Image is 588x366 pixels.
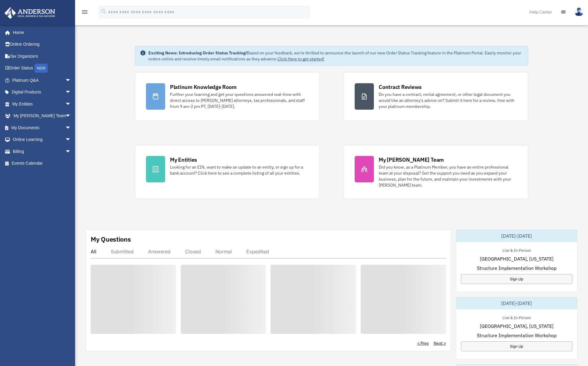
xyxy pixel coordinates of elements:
[91,235,131,244] div: My Questions
[480,322,553,330] span: [GEOGRAPHIC_DATA], [US_STATE]
[4,98,80,110] a: My Entitiesarrow_drop_down
[4,122,80,134] a: My Documentsarrow_drop_down
[417,340,429,346] a: < Prev
[65,122,77,134] span: arrow_drop_down
[135,145,320,199] a: My Entities Looking for an EIN, want to make an update to an entity, or sign up for a bank accoun...
[81,8,88,16] i: menu
[4,62,80,75] a: Order StatusNEW
[65,145,77,158] span: arrow_drop_down
[379,91,517,109] div: Do you have a contract, rental agreement, or other legal document you would like an attorney's ad...
[148,50,523,62] div: Based on your feedback, we're thrilled to announce the launch of our new Order Status Tracking fe...
[379,83,422,91] div: Contract Reviews
[246,249,269,255] div: Expedited
[456,230,577,242] div: [DATE]-[DATE]
[4,86,80,98] a: Digital Productsarrow_drop_down
[170,156,197,163] div: My Entities
[65,86,77,99] span: arrow_drop_down
[477,332,556,339] span: Structure Implementation Workshop
[148,50,247,56] strong: Exciting News: Introducing Order Status Tracking!
[4,74,80,86] a: Platinum Q&Aarrow_drop_down
[4,134,80,146] a: Online Learningarrow_drop_down
[379,164,517,188] div: Did you know, as a Platinum Member, you have an entire professional team at your disposal? Get th...
[498,314,536,320] div: Live & In-Person
[4,145,80,157] a: Billingarrow_drop_down
[170,164,308,176] div: Looking for an EIN, want to make an update to an entity, or sign up for a bank account? Click her...
[461,274,573,284] a: Sign Up
[100,8,107,15] i: search
[498,247,536,253] div: Live & In-Person
[81,11,88,16] a: menu
[277,56,324,62] a: Click Here to get started!
[4,110,80,122] a: My [PERSON_NAME] Teamarrow_drop_down
[434,340,446,346] a: Next >
[215,249,232,255] div: Normal
[170,83,237,91] div: Platinum Knowledge Room
[574,8,583,16] img: User Pic
[170,91,308,109] div: Further your learning and get your questions answered real-time with direct access to [PERSON_NAM...
[480,255,553,262] span: [GEOGRAPHIC_DATA], [US_STATE]
[344,145,528,199] a: My [PERSON_NAME] Team Did you know, as a Platinum Member, you have an entire professional team at...
[4,26,77,38] a: Home
[477,264,556,272] span: Structure Implementation Workshop
[4,38,80,50] a: Online Ordering
[3,7,57,19] img: Anderson Advisors Platinum Portal
[111,249,134,255] div: Submitted
[65,134,77,146] span: arrow_drop_down
[65,110,77,122] span: arrow_drop_down
[35,64,48,73] div: NEW
[135,72,320,121] a: Platinum Knowledge Room Further your learning and get your questions answered real-time with dire...
[65,74,77,87] span: arrow_drop_down
[461,341,573,351] a: Sign Up
[344,72,528,121] a: Contract Reviews Do you have a contract, rental agreement, or other legal document you would like...
[4,157,80,169] a: Events Calendar
[148,249,171,255] div: Answered
[456,297,577,309] div: [DATE]-[DATE]
[379,156,444,163] div: My [PERSON_NAME] Team
[185,249,201,255] div: Closed
[65,98,77,110] span: arrow_drop_down
[4,50,80,62] a: Tax Organizers
[91,249,96,255] div: All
